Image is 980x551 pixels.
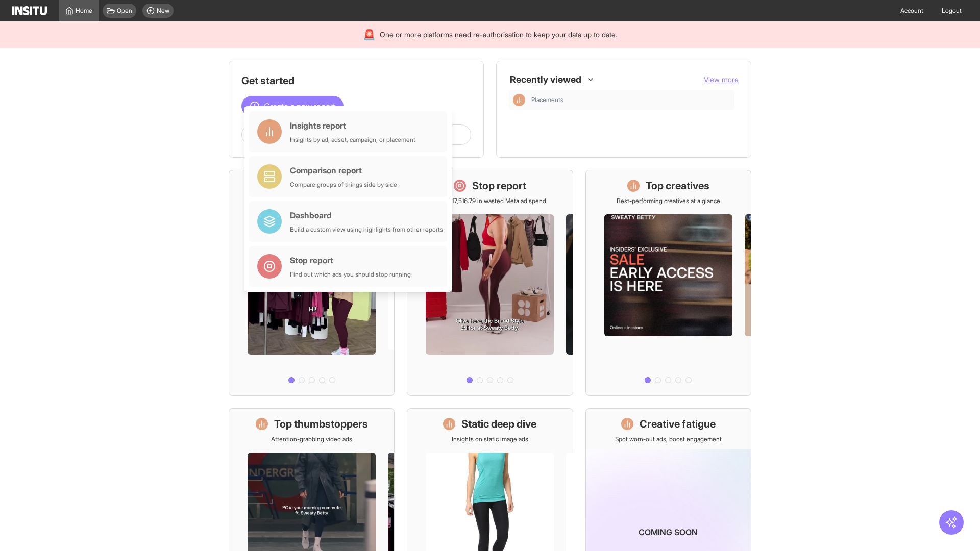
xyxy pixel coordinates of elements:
img: Logo [12,6,47,15]
p: Best-performing creatives at a glance [617,197,720,205]
div: Dashboard [290,209,443,221]
span: Placements [531,96,730,104]
div: Stop report [290,254,411,266]
div: 🚨 [363,28,376,42]
h1: Top creatives [646,179,709,193]
h1: Top thumbstoppers [274,417,368,431]
div: Insights by ad, adset, campaign, or placement [290,136,415,144]
div: Insights [513,94,525,106]
h1: Static deep dive [461,417,536,431]
button: Create a new report [241,96,344,116]
p: Save £17,516.79 in wasted Meta ad spend [434,197,546,205]
h1: Stop report [472,179,526,193]
button: View more [704,74,739,85]
div: Compare groups of things side by side [290,181,397,189]
h1: Get started [241,73,471,88]
div: Insights report [290,119,415,132]
a: Stop reportSave £17,516.79 in wasted Meta ad spend [407,170,573,396]
div: Comparison report [290,164,397,177]
p: Attention-grabbing video ads [271,435,352,443]
a: Top creativesBest-performing creatives at a glance [585,170,751,396]
a: What's live nowSee all active ads instantly [229,170,395,396]
span: New [157,7,169,15]
p: Insights on static image ads [452,435,528,443]
div: Find out which ads you should stop running [290,270,411,279]
span: Create a new report [264,100,335,112]
div: Build a custom view using highlights from other reports [290,226,443,234]
span: Open [117,7,132,15]
span: Placements [531,96,563,104]
span: View more [704,75,739,84]
span: One or more platforms need re-authorisation to keep your data up to date. [380,30,617,40]
span: Home [76,7,92,15]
